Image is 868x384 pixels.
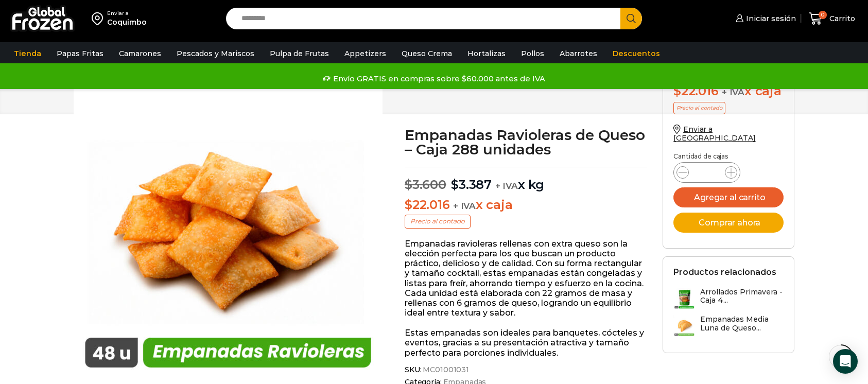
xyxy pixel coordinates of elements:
h1: Empanadas Ravioleras de Queso – Caja 288 unidades [405,128,647,156]
p: x kg [405,167,647,193]
p: Precio al contado [673,102,725,114]
a: Iniciar sesión [733,8,796,29]
a: Abarrotes [554,44,602,63]
p: Cantidad de cajas [673,153,784,160]
span: 0 [819,11,827,19]
div: x caja [673,84,784,99]
span: SKU: [405,365,647,374]
span: $ [673,83,681,98]
button: Search button [620,8,642,29]
span: + IVA [453,201,476,211]
span: $ [451,177,459,192]
bdi: 3.387 [451,177,492,192]
span: $ [405,177,412,192]
a: Empanadas Media Luna de Queso... [673,315,784,337]
a: Descuentos [607,44,665,63]
div: Open Intercom Messenger [833,349,858,374]
div: Coquimbo [107,17,147,27]
bdi: 22.016 [405,197,449,212]
a: Hortalizas [462,44,511,63]
a: Pulpa de Frutas [265,44,334,63]
p: Estas empanadas son ideales para banquetes, cócteles y eventos, gracias a su presentación atracti... [405,328,647,358]
a: Tienda [9,44,46,63]
span: $ [405,197,412,212]
p: Empanadas ravioleras rellenas con extra queso son la elección perfecta para los que buscan un pro... [405,239,647,318]
a: Arrollados Primavera - Caja 4... [673,288,784,310]
span: Carrito [827,13,855,24]
a: Appetizers [339,44,391,63]
h3: Arrollados Primavera - Caja 4... [700,288,784,305]
h3: Empanadas Media Luna de Queso... [700,315,784,333]
a: Pescados y Mariscos [171,44,259,63]
button: Comprar ahora [673,213,784,233]
span: + IVA [722,87,744,97]
div: Enviar a [107,10,147,17]
span: MC01001031 [421,365,469,374]
bdi: 3.600 [405,177,446,192]
a: 0 Carrito [806,7,858,31]
img: empanada-raviolera [74,73,383,382]
button: Agregar al carrito [673,187,784,207]
bdi: 22.016 [673,83,718,98]
a: Queso Crema [396,44,457,63]
span: Iniciar sesión [743,13,796,24]
p: x caja [405,198,647,213]
span: + IVA [495,181,518,191]
a: Enviar a [GEOGRAPHIC_DATA] [673,125,756,143]
p: Precio al contado [405,215,471,228]
input: Product quantity [697,165,717,180]
a: Pollos [516,44,549,63]
h2: Productos relacionados [673,267,776,277]
a: Camarones [114,44,166,63]
a: Papas Fritas [51,44,109,63]
img: address-field-icon.svg [92,10,107,27]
